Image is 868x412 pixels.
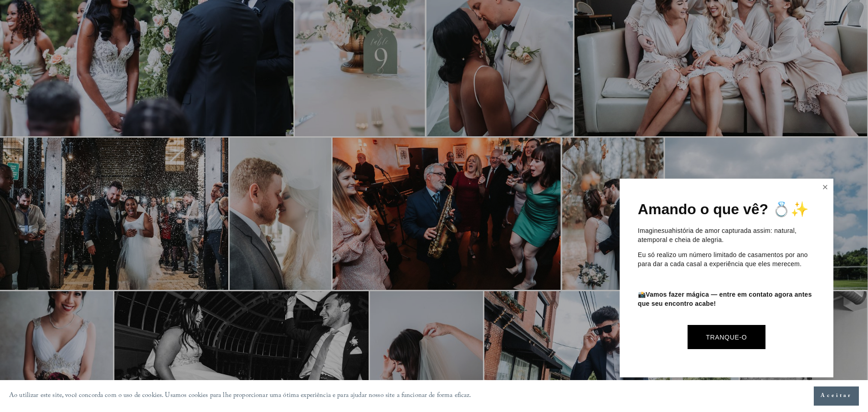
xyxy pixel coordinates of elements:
button: Aceitar [814,386,859,406]
font: história de amor capturada assim: natural, atemporal e cheia de alegria. [638,227,799,243]
a: Tranque-o [688,325,765,349]
font: Ao utilizar este site, você concorda com o uso de cookies. Usamos cookies para lhe proporcionar u... [9,391,472,402]
font: Amando o que vê? 💍✨ [638,201,809,217]
font: Tranque-o [706,334,747,341]
font: 📸 [638,291,646,298]
font: sua [662,227,672,234]
font: Eu só realizo um número limitado de casamentos por ano para dar a cada casal a experiência que el... [638,251,810,268]
font: Vamos fazer mágica — entre em contato agora antes que seu encontro acabe! [638,291,814,307]
a: Fechar [818,180,832,195]
font: Imagine [638,227,662,234]
font: Aceitar [821,391,852,401]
